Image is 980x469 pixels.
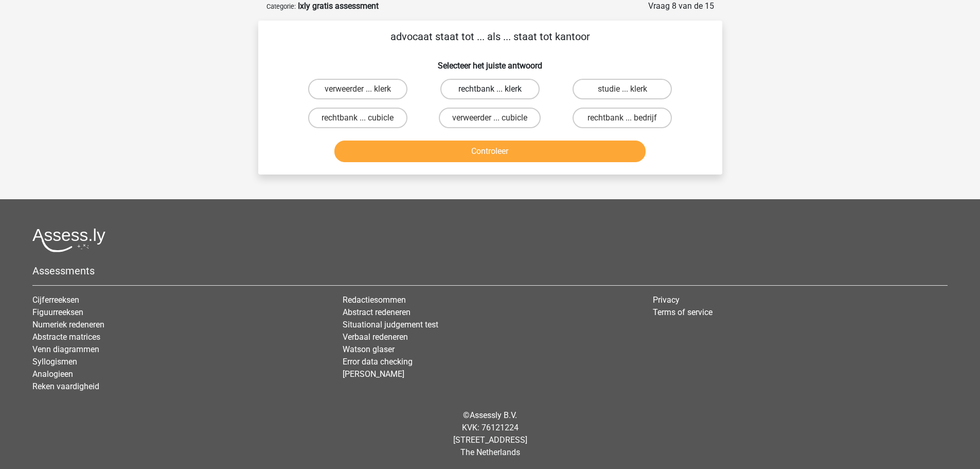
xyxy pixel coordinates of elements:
a: Privacy [653,295,680,305]
a: Analogieen [32,369,73,379]
a: Venn diagrammen [32,344,99,354]
label: verweerder ... klerk [308,79,407,99]
label: rechtbank ... cubicle [308,108,407,128]
a: Figuurreeksen [32,307,83,317]
a: Reken vaardigheid [32,381,99,391]
a: [PERSON_NAME] [343,369,404,379]
p: advocaat staat tot ... als ... staat tot kantoor [275,29,706,44]
label: verweerder ... cubicle [439,108,541,128]
a: Numeriek redeneren [32,320,104,329]
a: Cijferreeksen [32,295,79,305]
small: Categorie: [266,3,296,10]
a: Abstracte matrices [32,332,100,342]
a: Terms of service [653,307,712,317]
a: Assessly B.V. [470,410,517,420]
button: Controleer [334,141,646,162]
a: Watson glaser [343,344,395,354]
label: rechtbank ... klerk [440,79,540,99]
a: Syllogismen [32,357,77,367]
a: Situational judgement test [343,320,438,329]
label: studie ... klerk [573,79,672,99]
label: rechtbank ... bedrijf [573,108,672,128]
a: Verbaal redeneren [343,332,408,342]
div: © KVK: 76121224 [STREET_ADDRESS] The Netherlands [25,401,955,467]
strong: Ixly gratis assessment [298,1,379,11]
h5: Assessments [32,265,948,277]
a: Redactiesommen [343,295,406,305]
a: Abstract redeneren [343,307,411,317]
a: Error data checking [343,357,413,367]
img: Assessly logo [32,228,105,252]
h6: Selecteer het juiste antwoord [275,53,706,71]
